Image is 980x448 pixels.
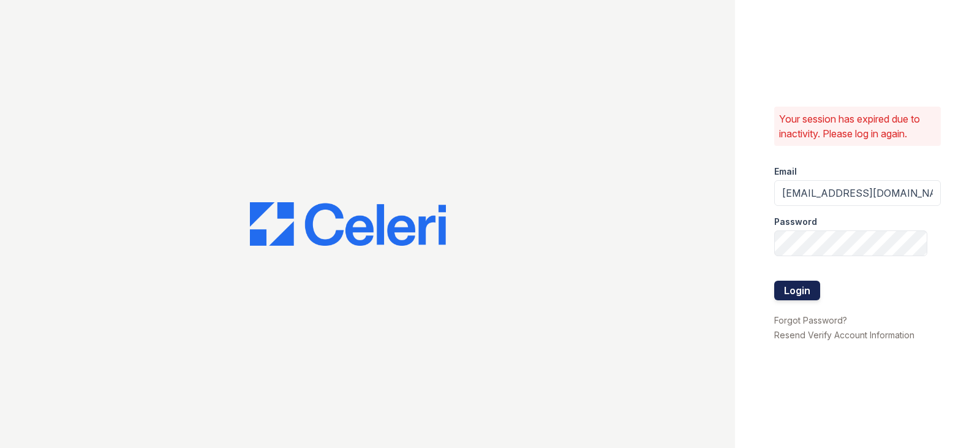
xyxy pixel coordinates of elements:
[774,216,817,228] label: Password
[779,112,936,141] p: Your session has expired due to inactivity. Please log in again.
[250,202,446,246] img: CE_Logo_Blue-a8612792a0a2168367f1c8372b55b34899dd931a85d93a1a3d3e32e68fde9ad4.png
[774,315,847,325] a: Forgot Password?
[774,281,820,300] button: Login
[774,165,797,178] label: Email
[774,330,914,340] a: Resend Verify Account Information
